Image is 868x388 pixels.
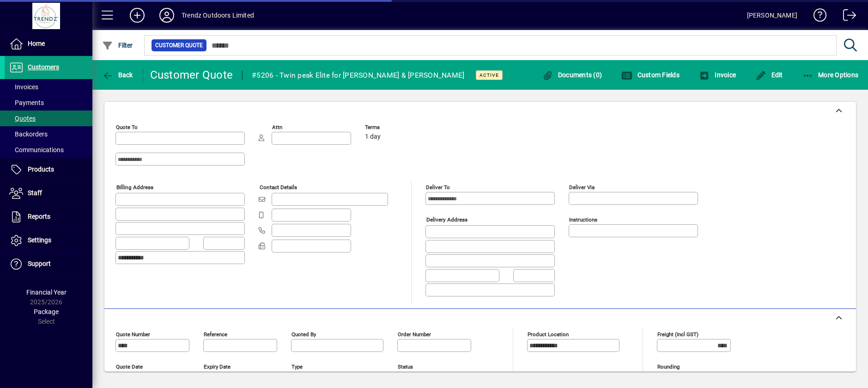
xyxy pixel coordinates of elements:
[5,126,92,142] a: Backorders
[5,32,92,55] a: Home
[28,40,45,47] span: Home
[398,331,431,337] mat-label: Order number
[155,41,203,50] span: Customer Quote
[755,71,783,79] span: Edit
[291,363,303,370] mat-label: Type
[272,124,282,130] mat-label: Attn
[836,2,856,32] a: Logout
[5,229,92,252] a: Settings
[800,67,861,83] button: More Options
[102,71,133,79] span: Back
[122,7,152,24] button: Add
[28,189,42,197] span: Staff
[807,2,827,32] a: Knowledge Base
[9,99,44,106] span: Payments
[204,363,231,370] mat-label: Expiry date
[9,130,48,138] span: Backorders
[28,260,51,267] span: Support
[5,111,92,126] a: Quotes
[5,158,92,181] a: Products
[365,133,381,141] span: 1 day
[697,67,738,83] button: Invoice
[569,184,595,191] mat-label: Deliver via
[182,8,254,23] div: Trendz Outdoors Limited
[540,67,604,83] button: Documents (0)
[528,331,569,337] mat-label: Product location
[5,142,92,158] a: Communications
[116,124,138,130] mat-label: Quote To
[699,71,736,79] span: Invoice
[116,331,150,337] mat-label: Quote number
[9,115,36,122] span: Quotes
[100,37,135,54] button: Filter
[619,67,682,83] button: Custom Fields
[116,363,143,370] mat-label: Quote date
[28,213,50,220] span: Reports
[365,124,420,130] span: Terms
[802,71,859,79] span: More Options
[5,79,92,95] a: Invoices
[9,146,64,154] span: Communications
[28,236,51,244] span: Settings
[100,67,135,83] button: Back
[5,182,92,205] a: Staff
[102,42,133,49] span: Filter
[92,67,143,83] app-page-header-button: Back
[569,216,597,223] mat-label: Instructions
[398,363,413,370] mat-label: Status
[28,63,59,71] span: Customers
[657,363,680,370] mat-label: Rounding
[28,166,54,173] span: Products
[291,331,316,337] mat-label: Quoted by
[152,7,182,24] button: Profile
[150,68,233,82] div: Customer Quote
[5,95,92,111] a: Payments
[204,331,227,337] mat-label: Reference
[753,67,785,83] button: Edit
[252,68,464,83] div: #5206 - Twin peak Elite for [PERSON_NAME] & [PERSON_NAME]
[426,184,450,191] mat-label: Deliver To
[9,83,38,91] span: Invoices
[26,289,67,296] span: Financial Year
[480,72,499,78] span: Active
[34,308,59,315] span: Package
[747,8,797,23] div: [PERSON_NAME]
[621,71,680,79] span: Custom Fields
[542,71,602,79] span: Documents (0)
[657,331,698,337] mat-label: Freight (incl GST)
[5,253,92,276] a: Support
[5,205,92,228] a: Reports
